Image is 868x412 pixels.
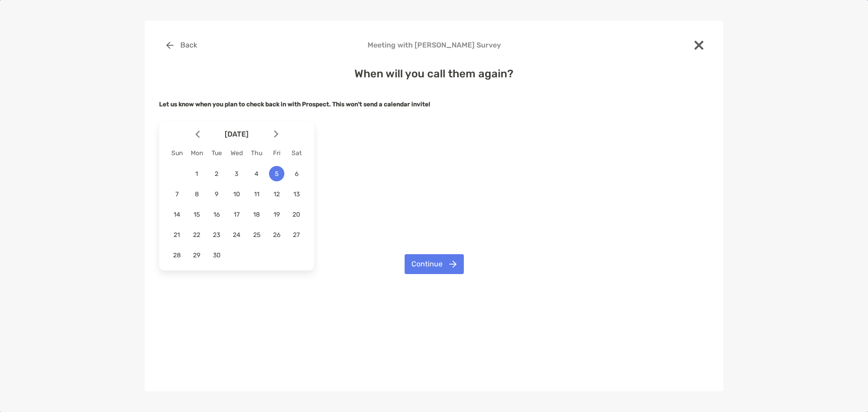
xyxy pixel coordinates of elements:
[166,42,174,49] img: button icon
[159,67,709,80] h4: When will you call them again?
[169,231,184,239] span: 21
[694,41,703,50] img: close modal
[274,130,278,138] img: Arrow icon
[249,211,264,218] span: 18
[226,149,246,157] div: Wed
[247,149,267,157] div: Thu
[289,170,304,178] span: 6
[269,231,284,239] span: 26
[189,251,204,259] span: 29
[267,149,287,157] div: Fri
[189,170,204,178] span: 1
[449,260,457,268] img: button icon
[189,211,204,218] span: 15
[332,101,430,108] strong: This won't send a calendar invite!
[229,231,244,239] span: 24
[167,149,187,157] div: Sun
[169,251,184,259] span: 28
[249,190,264,198] span: 11
[159,41,709,49] h4: Meeting with [PERSON_NAME] Survey
[229,190,244,198] span: 10
[209,251,224,259] span: 30
[189,231,204,239] span: 22
[202,130,272,138] span: [DATE]
[209,231,224,239] span: 23
[249,231,264,239] span: 25
[289,231,304,239] span: 27
[209,170,224,178] span: 2
[229,211,244,218] span: 17
[289,211,304,218] span: 20
[249,170,264,178] span: 4
[169,211,184,218] span: 14
[269,211,284,218] span: 19
[269,190,284,198] span: 12
[207,149,226,157] div: Tue
[159,35,204,55] button: Back
[169,190,184,198] span: 7
[189,190,204,198] span: 8
[287,149,307,157] div: Sat
[159,101,709,108] h5: Let us know when you plan to check back in with Prospect.
[209,190,224,198] span: 9
[405,254,464,274] button: Continue
[187,149,207,157] div: Mon
[195,130,200,138] img: Arrow icon
[269,170,284,178] span: 5
[209,211,224,218] span: 16
[229,170,244,178] span: 3
[289,190,304,198] span: 13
